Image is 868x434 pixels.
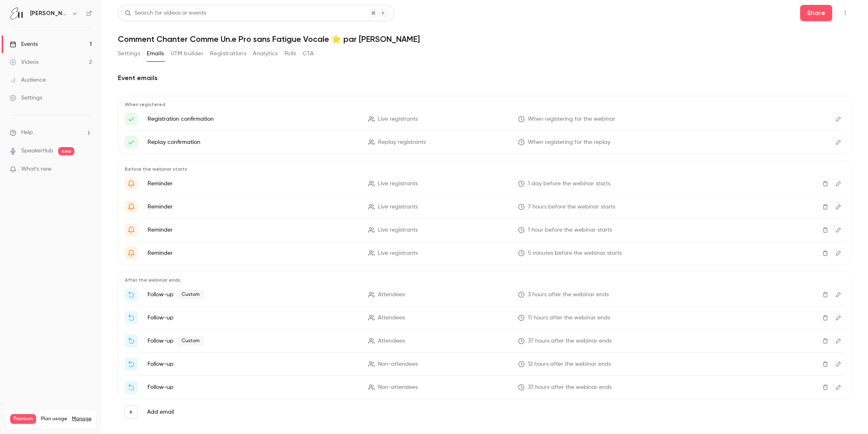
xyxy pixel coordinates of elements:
[832,200,845,213] button: Edit
[125,136,845,149] li: Here's your access link to {{ event_name }}!
[528,337,612,345] span: 37 hours after the webinar ends
[148,203,358,211] p: Reminder
[819,177,832,190] button: Delete
[832,224,845,237] button: Edit
[528,138,610,147] span: When registering for the replay
[148,226,358,234] p: Reminder
[125,9,206,17] div: Search for videos or events
[800,5,832,21] button: Share
[21,128,33,137] span: Help
[528,314,610,322] span: 11 hours after the webinar ends
[148,138,358,146] p: Replay confirmation
[10,40,38,48] div: Events
[832,113,845,126] button: Edit
[148,383,358,391] p: Follow-up
[10,414,36,424] span: Premium
[41,416,67,422] span: Plan usage
[832,288,845,301] button: Edit
[10,58,39,66] div: Videos
[125,200,845,213] li: C'est le Jour J 🎤 on se retrouve ce soir ! 😍{{ event_name }}
[177,290,204,299] span: Custom
[125,177,845,190] li: Toujours OK de voir demain ?
[528,226,612,234] span: 1 hour before the webinar starts
[118,73,852,83] h2: Event emails
[125,101,845,108] p: When registered
[528,115,615,124] span: When registering for the webinar
[303,47,314,60] button: CTA
[832,358,845,371] button: Edit
[819,334,832,347] button: Delete
[832,177,845,190] button: Edit
[819,200,832,213] button: Delete
[819,381,832,394] button: Delete
[378,314,405,322] span: Attendees
[177,336,204,346] span: Custom
[10,76,46,84] div: Audience
[21,165,52,174] span: What's new
[125,277,845,283] p: After the webinar ends
[10,7,23,20] img: Elena Hurstel
[378,291,405,299] span: Attendees
[832,381,845,394] button: Edit
[125,358,845,371] li: Le replay de la conférence est en LIGNE 🎉
[148,360,358,368] p: Follow-up
[10,128,92,137] li: help-dropdown-opener
[378,180,418,188] span: Live registrants
[378,360,418,369] span: Non-attendees
[148,115,358,123] p: Registration confirmation
[148,336,358,346] p: Follow-up
[832,247,845,260] button: Edit
[148,249,358,257] p: Reminder
[125,224,845,237] li: Améliorer sa technique vocale, c'est dans moins de 2 heures
[72,416,91,422] a: Manage
[528,360,611,369] span: 12 hours after the webinar ends
[58,147,74,155] span: new
[378,337,405,345] span: Attendees
[528,249,622,258] span: 5 minutes before the webinar starts
[125,381,845,394] li: Dispo 48h : REPLAY de la web-conférence
[378,138,426,147] span: Replay registrants
[378,115,418,124] span: Live registrants
[832,136,845,149] button: Edit
[378,226,418,234] span: Live registrants
[147,47,164,60] button: Emails
[819,311,832,324] button: Delete
[118,47,140,60] button: Settings
[284,47,296,60] button: Polls
[125,247,845,260] li: Transformer sa voix, ça commence !
[21,147,53,155] a: SpeakerHub
[378,203,418,211] span: Live registrants
[832,334,845,347] button: Edit
[210,47,246,60] button: Registrations
[378,249,418,258] span: Live registrants
[253,47,278,60] button: Analytics
[528,291,609,299] span: 3 hours after the webinar ends
[148,290,358,299] p: Follow-up
[528,383,612,392] span: 37 hours after the webinar ends
[819,288,832,301] button: Delete
[30,9,68,17] h6: [PERSON_NAME]
[528,203,615,211] span: 7 hours before the webinar starts
[819,247,832,260] button: Delete
[528,180,610,188] span: 1 day before the webinar starts
[125,288,845,301] li: Ton accès privilégié à l'offre spéciale 🔐
[125,113,845,126] li: [Confirmation] Ton lien pour la conférence
[171,47,204,60] button: UTM builder
[125,166,845,172] p: Before the webinar starts
[832,311,845,324] button: Edit
[819,224,832,237] button: Delete
[118,34,852,44] h1: Comment Chanter Comme Un.e Pro sans Fatigue Vocale ⭐️ par [PERSON_NAME]
[147,408,174,416] label: Add email
[10,94,42,102] div: Settings
[125,311,845,324] li: Suite à la conférence d'hier
[148,314,358,322] p: Follow-up
[819,358,832,371] button: Delete
[378,383,418,392] span: Non-attendees
[148,180,358,188] p: Reminder
[125,334,845,347] li: Dispo 48h : REPLAY de la web-conférence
